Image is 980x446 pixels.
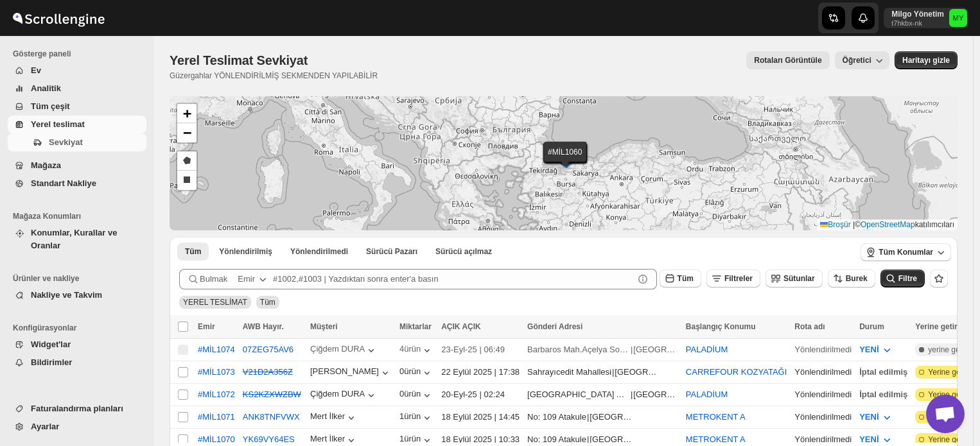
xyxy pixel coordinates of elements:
[855,220,861,229] font: ©
[310,344,365,354] font: Çiğdem DURA
[170,53,308,67] font: Yerel Teslimat Sevkiyat
[686,412,746,422] button: METROKENT A
[435,247,492,256] font: Sürücü açılmaz
[31,160,61,170] font: Mağaza
[880,270,925,287] button: Filtre
[243,367,293,377] font: V21D2A356Z
[283,243,356,261] button: Yönlendirilmemiş
[891,19,922,27] font: t7hkbx-nk
[310,411,358,424] button: Mert İlker
[8,336,146,354] button: Widget'lar
[686,345,728,354] button: PALADİUM
[428,243,500,261] button: Talep edilemez
[198,390,235,399] font: #MİL1072
[290,247,348,256] font: Yönlendirilmedi
[198,345,235,354] button: #MİL1074
[794,390,852,399] font: Yönlendirilmedi
[828,270,875,287] button: Burek
[590,434,676,444] font: [GEOGRAPHIC_DATA]
[441,367,520,377] font: 22 Eylül 2025 | 17:38
[915,322,968,331] font: Yerine getirme
[399,344,404,354] font: 4
[31,101,70,111] font: Tüm çeşit
[527,412,586,422] font: No: 109 Atakule
[555,153,574,167] img: İşaretleyici
[794,434,852,444] font: Yönlendirilmedi
[399,389,404,399] font: 0
[260,298,276,307] font: Tüm
[794,322,825,331] font: Rota adı
[198,412,235,422] font: #MİL1071
[859,367,907,377] font: İptal edilmiş
[243,390,301,399] button: KS2KZXWZBW
[820,220,850,229] a: Broşür
[404,434,421,443] font: ürün
[590,412,676,422] font: [GEOGRAPHIC_DATA]
[219,247,272,256] font: Yönlendirilmiş
[31,178,96,188] font: Standart Nakliye
[686,390,728,399] button: PALADİUM
[243,345,293,354] font: 07ZEG75AV6
[8,224,146,255] button: Konumlar, Kurallar ve Oranlar
[243,322,284,331] font: AWB Hayır.
[399,366,433,379] button: 0 ürün
[902,56,950,65] font: Haritayı gizle
[399,389,433,402] button: 0 ürün
[170,71,378,80] font: Güzergahlar YÖNLENDİRİLMİŞ SEKMENDEN YAPILABİLİR
[198,322,215,331] font: Emir
[13,49,71,58] font: Gösterge paneli
[310,322,338,331] font: Müşteri
[926,395,965,433] div: Açık sohbet
[686,434,746,444] button: METROKENT A
[527,345,785,354] font: Barbaros Mah.Açelya Sokağı Ağaoğlu Moontown Sitesi A1-2 Blok D:8
[441,322,481,331] font: AÇIK AÇIK
[404,344,421,354] font: ürün
[859,434,879,444] font: YENİ
[404,389,421,399] font: ürün
[49,137,83,147] font: Sevkiyat
[859,390,907,399] font: İptal edilmiş
[884,8,968,28] button: Kullanıcı menüsü
[859,412,879,422] font: YENİ
[8,418,146,436] button: Ayarlar
[587,434,589,444] font: |
[859,322,884,331] font: Durum
[527,434,586,444] font: No: 109 Atakule
[915,220,954,229] font: katılımcıları
[879,248,933,257] font: Tüm Konumlar
[895,51,958,69] button: Harita eylem etiketi
[31,339,71,349] font: Widget'lar
[835,51,889,69] button: Öğretici
[928,345,976,354] font: yerine getirildi
[31,357,72,367] font: Bildirimler
[724,274,753,283] font: Filtreler
[13,323,76,332] font: Konfigürasyonlar
[399,366,404,376] font: 0
[8,400,146,418] button: Faturalandırma planları
[527,322,582,331] font: Gönderi Adresi
[556,152,575,166] img: İşaretleyici
[399,434,404,443] font: 1
[404,366,421,376] font: ürün
[8,62,146,80] button: Ev
[177,123,197,142] a: Uzaklaştır
[198,367,235,377] font: #MİL1073
[633,345,720,354] font: [GEOGRAPHIC_DATA]
[31,290,102,300] font: Nakliye ve Takvim
[527,390,816,399] font: [GEOGRAPHIC_DATA] Açelya Sokak Ağaoğlu Moontown Sitesi A1-2 Blok D:8
[828,220,850,229] font: Broşür
[177,151,197,171] a: Bir çokgen çizin
[31,119,85,129] font: Yerel teslimat
[31,83,61,93] font: Analitik
[706,270,760,287] button: Filtreler
[898,274,917,283] font: Filtre
[615,367,701,377] font: [GEOGRAPHIC_DATA]
[843,56,871,65] font: Öğretici
[8,133,146,151] button: Sevkiyat
[783,274,815,283] font: Sütunlar
[31,422,59,431] font: Ayarlar
[185,247,201,256] font: Tüm
[238,274,255,284] font: Emir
